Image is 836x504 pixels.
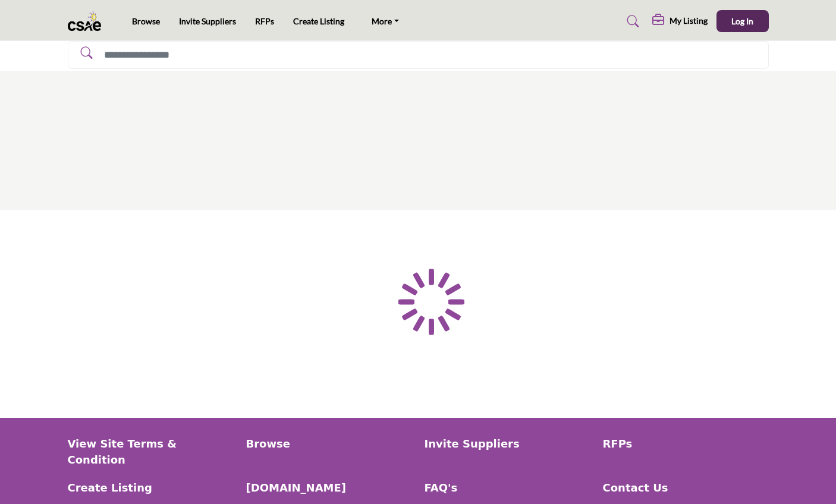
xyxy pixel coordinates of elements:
[616,11,646,31] a: Search
[603,436,769,452] a: RFPs
[246,480,412,496] a: [DOMAIN_NAME]
[293,16,344,26] a: Create Listing
[652,14,708,29] div: My Listing
[363,13,407,30] a: More
[425,480,590,496] a: FAQ's
[716,10,769,32] button: Log In
[603,480,769,496] a: Contact Us
[670,15,708,26] h5: My Listing
[132,16,160,26] a: Browse
[68,11,108,31] img: Site Logo
[425,436,590,452] a: Invite Suppliers
[68,41,769,69] input: Search Solutions
[68,480,234,496] a: Create Listing
[255,16,274,26] a: RFPs
[246,436,412,452] a: Browse
[731,16,753,26] span: Log In
[68,436,234,468] a: View Site Terms & Condition
[179,16,236,26] a: Invite Suppliers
